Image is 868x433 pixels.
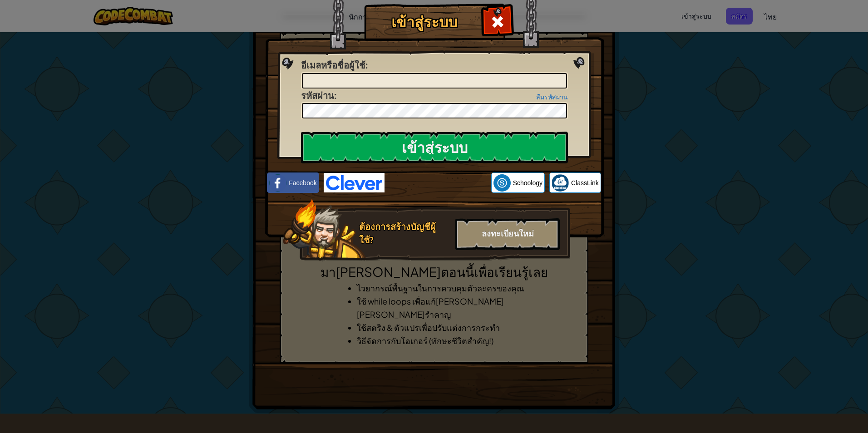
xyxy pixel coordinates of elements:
a: ลืมรหัสผ่าน [536,93,568,101]
h1: เข้าสู่ระบบ [366,14,482,30]
img: facebook_small.png [269,174,286,192]
span: รหัสผ่าน [301,89,334,102]
input: เข้าสู่ระบบ [301,132,568,163]
div: ต้องการสร้างบัญชีผู้ใช้? [359,221,450,246]
div: ลงทะเบียนใหม่ [455,218,560,250]
img: schoology.png [493,174,511,192]
label: : [301,89,336,103]
span: Facebook [289,178,316,187]
span: Schoology [513,178,542,187]
label: : [301,59,368,72]
img: classlink-logo-small.png [552,174,569,192]
iframe: ปุ่มลงชื่อเข้าใช้ด้วย Google [385,173,491,193]
span: ClassLink [571,178,599,187]
span: อีเมลหรือชื่อผู้ใช้ [301,59,365,71]
img: clever-logo-blue.png [324,173,385,192]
